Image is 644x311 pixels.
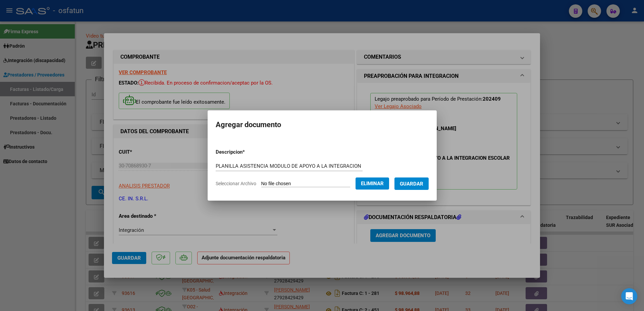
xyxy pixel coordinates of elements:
div: Open Intercom Messenger [621,288,637,304]
p: Descripcion [216,148,280,156]
button: Eliminar [356,177,389,190]
span: Guardar [400,181,423,187]
button: Guardar [394,177,429,190]
h2: Agregar documento [216,118,429,131]
span: Seleccionar Archivo [216,181,256,186]
span: Eliminar [361,180,384,187]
